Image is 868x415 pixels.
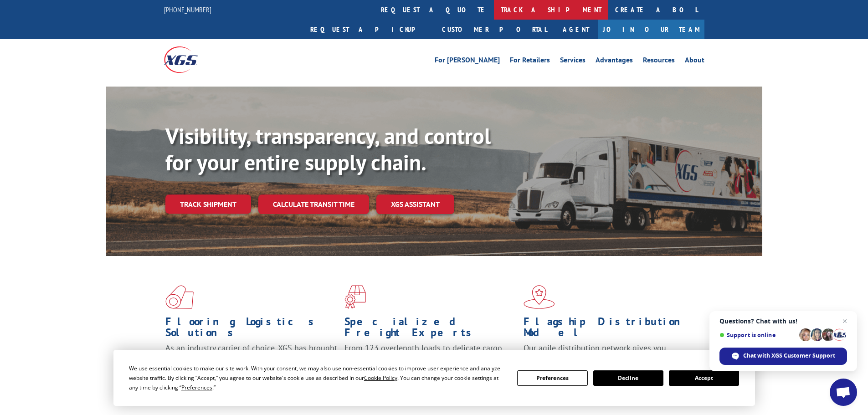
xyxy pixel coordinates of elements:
a: Services [560,56,586,67]
a: Request a pickup [303,20,435,39]
a: For [PERSON_NAME] [435,56,500,67]
a: Customer Portal [435,20,554,39]
span: Cookie Policy [364,374,397,382]
button: Accept [669,370,739,386]
b: Visibility, transparency, and control for your entire supply chain. [165,122,491,176]
div: Cookie Consent Prompt [113,350,755,406]
h1: Flooring Logistics Solutions [165,316,338,343]
span: Support is online [719,332,796,338]
div: Open chat [830,379,857,406]
span: Questions? Chat with us! [719,318,847,325]
button: Preferences [517,370,587,386]
div: We use essential cookies to make our site work. With your consent, we may also use non-essential ... [129,364,506,392]
a: Calculate transit time [258,195,369,214]
span: Preferences [181,384,212,391]
a: Resources [643,56,675,67]
div: Chat with XGS Customer Support [719,348,847,365]
img: xgs-icon-flagship-distribution-model-red [524,285,555,309]
a: Agent [554,20,598,39]
a: About [685,56,704,67]
img: xgs-icon-focused-on-flooring-red [344,285,366,309]
a: XGS ASSISTANT [376,195,454,214]
h1: Flagship Distribution Model [524,316,696,343]
a: For Retailers [510,56,550,67]
a: [PHONE_NUMBER] [164,5,211,14]
span: As an industry carrier of choice, XGS has brought innovation and dedication to flooring logistics... [165,343,337,375]
h1: Specialized Freight Experts [344,316,517,343]
span: Close chat [839,316,850,327]
button: Decline [593,370,663,386]
a: Join Our Team [598,20,704,39]
a: Advantages [596,56,633,67]
span: Our agile distribution network gives you nationwide inventory management on demand. [524,343,691,364]
img: xgs-icon-total-supply-chain-intelligence-red [165,285,194,309]
span: Chat with XGS Customer Support [743,352,835,360]
p: From 123 overlength loads to delicate cargo, our experienced staff knows the best way to move you... [344,343,517,383]
a: Track shipment [165,195,251,214]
